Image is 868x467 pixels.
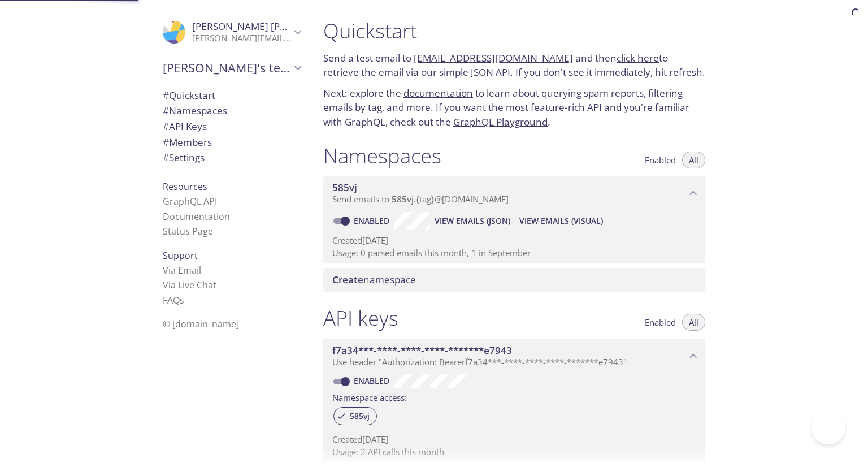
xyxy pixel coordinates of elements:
span: 585vj [392,193,414,205]
div: Create namespace [323,268,705,292]
p: [PERSON_NAME][EMAIL_ADDRESS][DOMAIN_NAME] [192,33,290,44]
button: Enabled [638,152,683,168]
a: Enabled [352,375,394,386]
p: Send a test email to and then to retrieve the email via our simple JSON API. If you don't see it ... [323,51,705,80]
a: click here [617,51,659,64]
p: Usage: 2 API calls this month [332,446,696,458]
div: API Keys [154,119,310,135]
div: Members [154,135,310,150]
button: All [682,314,705,331]
span: [PERSON_NAME]'s team [163,60,290,76]
span: # [163,136,169,149]
span: [PERSON_NAME] [PERSON_NAME] [192,20,347,33]
iframe: Help Scout Beacon - Open [811,410,845,444]
div: Miguel's team [154,53,310,83]
div: 585vj namespace [323,176,705,211]
span: # [163,104,169,117]
a: Via Email [163,264,201,276]
span: namespace [332,273,416,286]
span: 585vj [343,411,376,421]
p: Usage: 0 parsed emails this month, 1 in September [332,247,696,259]
h1: Quickstart [323,18,705,44]
div: Team Settings [154,150,310,166]
a: Status Page [163,225,213,237]
span: Create [332,273,363,286]
p: Created [DATE] [332,235,696,247]
a: GraphQL Playground [453,115,548,128]
span: API Keys [163,120,207,133]
h1: Namespaces [323,143,441,168]
span: # [163,89,169,102]
div: Quickstart [154,88,310,103]
span: 585vj [332,181,357,194]
p: Created [DATE] [332,434,696,446]
div: Miguel Romero [154,14,310,51]
a: Via Live Chat [163,279,216,291]
span: Support [163,249,198,262]
span: Namespaces [163,104,227,117]
h1: API keys [323,305,398,331]
span: View Emails (JSON) [435,214,510,228]
button: Enabled [638,314,683,331]
span: Settings [163,151,205,164]
button: View Emails (JSON) [430,212,515,230]
div: 585vj [333,407,377,425]
button: View Emails (Visual) [515,212,607,230]
span: Quickstart [163,89,215,102]
a: Enabled [352,215,394,226]
a: Documentation [163,210,230,223]
span: View Emails (Visual) [519,214,603,228]
a: [EMAIL_ADDRESS][DOMAIN_NAME] [414,51,573,64]
p: Next: explore the to learn about querying spam reports, filtering emails by tag, and more. If you... [323,86,705,129]
label: Namespace access: [332,388,407,405]
button: All [682,152,705,168]
span: s [180,294,184,306]
a: GraphQL API [163,195,217,207]
span: # [163,120,169,133]
span: Send emails to . {tag} @[DOMAIN_NAME] [332,193,509,205]
a: documentation [403,87,473,100]
a: FAQ [163,294,184,306]
span: Resources [163,180,207,193]
span: © [DOMAIN_NAME] [163,318,239,330]
span: Members [163,136,212,149]
span: # [163,151,169,164]
div: Namespaces [154,103,310,119]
